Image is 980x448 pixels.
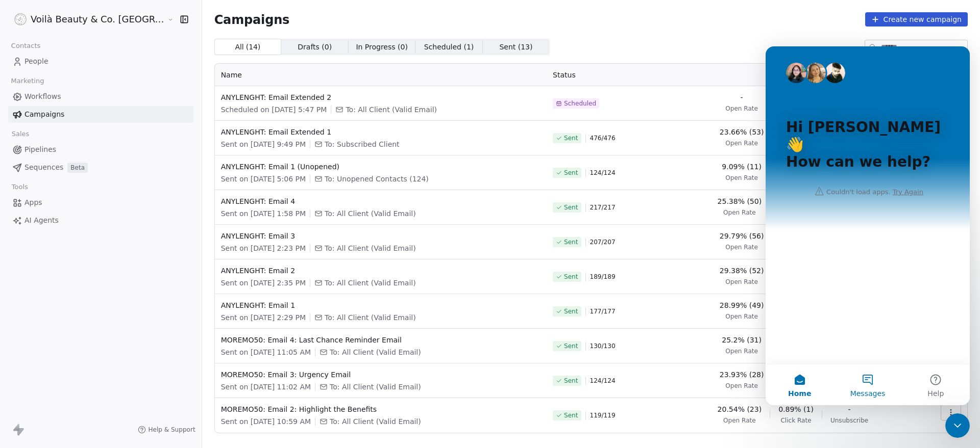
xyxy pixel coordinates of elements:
[221,278,306,288] span: Sent on [DATE] 2:35 PM
[564,342,578,350] span: Sent
[330,382,421,392] span: To: All Client (Valid Email)
[14,13,27,25] img: Voila_Beauty_And_Co_Logo.png
[325,243,416,253] span: To: All Client (Valid Email)
[325,208,416,219] span: To: All Client (Valid Email)
[590,342,616,350] span: 130 / 130
[741,92,743,102] span: -
[346,104,437,115] span: To: All Client (Valid Email)
[221,104,327,115] span: Scheduled on [DATE] 5:47 PM
[221,370,541,380] span: MOREMO50: Email 3: Urgency Email
[590,411,616,419] span: 119 / 119
[547,64,674,86] th: Status
[325,174,429,184] span: To: Unopened Contacts (124)
[848,404,851,414] span: -
[7,38,45,54] span: Contacts
[499,42,532,52] span: Sent ( 13 )
[221,174,306,184] span: Sent on [DATE] 5:06 PM
[221,92,541,102] span: ANYLENGHT: Email Extended 2
[221,243,306,253] span: Sent on [DATE] 2:23 PM
[590,273,616,281] span: 189 / 189
[24,162,63,173] span: Sequences
[725,312,758,321] span: Open Rate
[590,377,616,385] span: 124 / 124
[590,134,616,142] span: 476 / 476
[725,174,758,182] span: Open Rate
[221,196,541,206] span: ANYLENGHT: Email 4
[221,127,541,137] span: ANYLENGHT: Email Extended 1
[564,203,578,212] span: Sent
[720,127,764,137] span: 23.66% (53)
[830,416,868,425] span: Unsubscribe
[12,11,160,28] button: Voilà Beauty & Co. [GEOGRAPHIC_DATA]
[221,335,541,345] span: MOREMO50: Email 4: Last Chance Reminder Email
[723,416,756,425] span: Open Rate
[8,159,193,176] a: SequencesBeta
[725,243,758,251] span: Open Rate
[221,208,306,219] span: Sent on [DATE] 1:58 PM
[7,179,32,195] span: Tools
[221,139,306,149] span: Sent on [DATE] 9:49 PM
[221,312,306,323] span: Sent on [DATE] 2:29 PM
[564,411,578,419] span: Sent
[330,416,421,427] span: To: All Client (Valid Email)
[8,212,193,229] a: AI Agents
[7,126,34,142] span: Sales
[221,162,541,172] span: ANYLENGHT: Email 1 (Unopened)
[31,13,165,26] span: Voilà Beauty & Co. [GEOGRAPHIC_DATA]
[24,56,48,67] span: People
[945,413,970,438] iframe: Intercom live chat
[590,203,616,212] span: 217 / 217
[325,139,400,149] span: To: Subscribed Client
[325,278,416,288] span: To: All Client (Valid Email)
[24,109,64,120] span: Campaigns
[725,139,758,147] span: Open Rate
[725,278,758,286] span: Open Rate
[766,46,970,405] iframe: Intercom live chat
[720,370,764,380] span: 23.93% (28)
[24,197,42,208] span: Apps
[356,42,408,52] span: In Progress ( 0 )
[221,416,311,427] span: Sent on [DATE] 10:59 AM
[564,307,578,315] span: Sent
[564,169,578,177] span: Sent
[718,404,762,414] span: 20.54% (23)
[725,382,758,390] span: Open Rate
[778,404,814,414] span: 0.89% (1)
[325,312,416,323] span: To: All Client (Valid Email)
[24,91,61,102] span: Workflows
[8,88,193,105] a: Workflows
[8,106,193,123] a: Campaigns
[221,300,541,310] span: ANYLENGHT: Email 1
[780,416,811,425] span: Click Rate
[215,64,547,86] th: Name
[24,144,56,155] span: Pipelines
[723,208,756,217] span: Open Rate
[148,426,195,434] span: Help & Support
[8,141,193,158] a: Pipelines
[564,273,578,281] span: Sent
[720,300,764,310] span: 28.99% (49)
[722,335,762,345] span: 25.2% (31)
[67,163,88,173] span: Beta
[221,347,311,357] span: Sent on [DATE] 11:05 AM
[720,231,764,241] span: 29.79% (56)
[221,382,311,392] span: Sent on [DATE] 11:02 AM
[564,99,596,108] span: Scheduled
[138,426,195,434] a: Help & Support
[298,42,332,52] span: Drafts ( 0 )
[725,347,758,355] span: Open Rate
[221,404,541,414] span: MOREMO50: Email 2: Highlight the Benefits
[221,266,541,276] span: ANYLENGHT: Email 2
[674,64,912,86] th: Analytics
[590,238,616,246] span: 207 / 207
[590,307,616,315] span: 177 / 177
[590,169,616,177] span: 124 / 124
[214,12,290,27] span: Campaigns
[865,12,968,27] button: Create new campaign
